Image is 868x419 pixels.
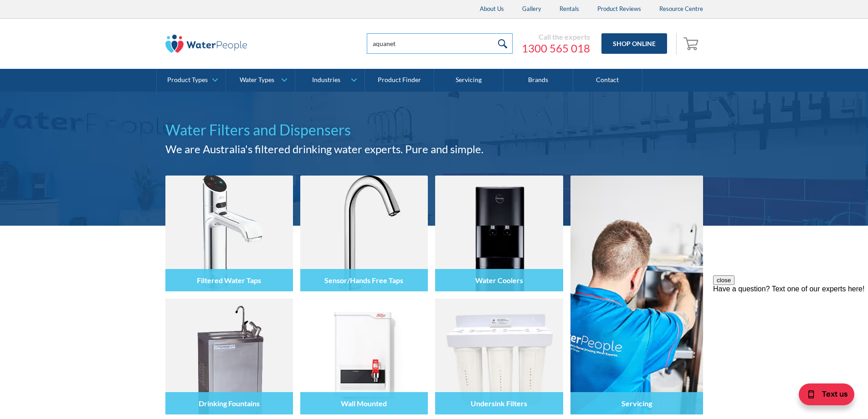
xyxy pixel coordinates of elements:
a: Open empty cart [681,33,703,55]
div: Call the experts [522,32,590,41]
img: Wall Mounted [300,299,428,414]
a: Water Types [226,69,295,92]
img: Filtered Water Taps [165,176,293,291]
iframe: podium webchat widget prompt [713,275,868,385]
h4: Filtered Water Taps [197,276,261,285]
h4: Undersink Filters [471,399,527,408]
img: shopping cart [683,36,701,51]
a: Servicing [434,69,503,92]
div: Industries [312,76,340,84]
a: Contact [573,69,642,92]
img: Drinking Fountains [165,299,293,414]
a: Brands [503,69,573,92]
a: Product Finder [365,69,434,92]
h4: Sensor/Hands Free Taps [324,276,403,285]
h4: Wall Mounted [341,399,387,408]
a: Servicing [570,176,703,414]
div: Product Types [167,76,208,84]
iframe: podium webchat widget bubble [777,373,868,419]
a: Industries [295,69,364,92]
h4: Water Coolers [475,276,523,285]
h4: Drinking Fountains [199,399,260,408]
h4: Servicing [621,399,652,408]
div: Water Types [240,76,274,84]
a: Shop Online [601,33,667,54]
img: The Water People [165,35,247,53]
input: Search products [367,33,513,54]
a: Product Types [157,69,226,92]
img: Undersink Filters [435,299,563,414]
a: 1300 565 018 [522,41,590,55]
img: Water Coolers [435,176,563,291]
img: Sensor/Hands Free Taps [300,176,428,291]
